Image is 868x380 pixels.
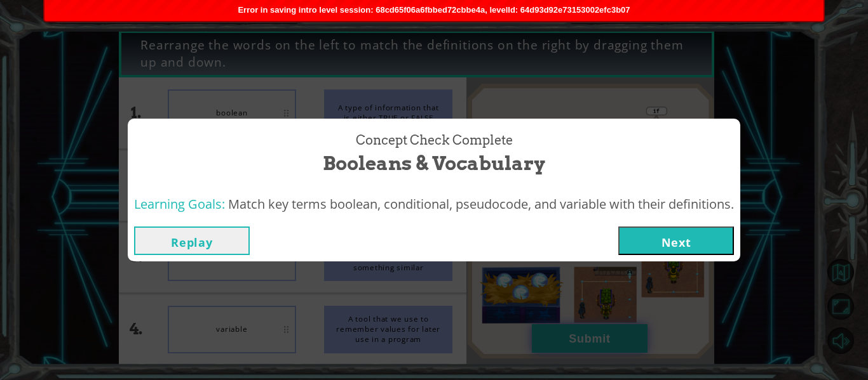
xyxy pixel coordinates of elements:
span: Concept Check Complete [356,131,513,150]
span: Learning Goals: [134,195,225,213]
span: Error in saving intro level session: 68cd65f06a6fbbed72cbbe4a, levelId: 64d93d92e73153002efc3b07 [238,5,630,15]
button: Next [618,226,734,255]
span: Match key terms boolean, conditional, pseudocode, and variable with their definitions. [228,195,734,213]
button: Replay [134,226,250,255]
span: Booleans & Vocabulary [323,150,545,177]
